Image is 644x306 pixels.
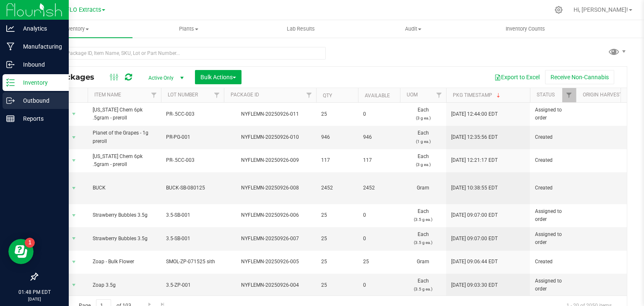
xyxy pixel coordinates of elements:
[363,133,395,141] span: 946
[469,20,582,38] a: Inventory Counts
[15,96,65,106] p: Outbound
[15,78,65,88] p: Inventory
[405,153,441,169] span: Each
[405,239,441,246] p: (3.5 g ea.)
[432,88,446,102] a: Filter
[321,156,353,164] span: 117
[405,277,441,293] span: Each
[6,42,15,51] inline-svg: Manufacturing
[405,161,441,169] p: (3 g ea.)
[321,235,353,243] span: 25
[535,184,571,192] span: Created
[6,96,15,105] inline-svg: Outbound
[583,92,625,98] a: Origin Harvests
[451,184,498,192] span: [DATE] 10:38:55 EDT
[166,133,219,141] span: PR-PG-001
[210,88,224,102] a: Filter
[537,92,555,98] a: Status
[451,235,498,243] span: [DATE] 09:07:00 EDT
[574,6,628,13] span: Hi, [PERSON_NAME]!
[69,108,79,120] span: select
[93,235,156,243] span: Strawberry Bubbles 3.5g
[363,184,395,192] span: 2452
[44,73,103,82] span: All Packages
[223,110,317,118] div: NYFLEMN-20250926-011
[93,184,156,192] span: BUCK
[323,93,332,99] a: Qty
[4,296,65,302] p: [DATE]
[223,281,317,289] div: NYFLEMN-20250926-004
[321,184,353,192] span: 2452
[553,6,564,14] div: Manage settings
[166,184,219,192] span: BUCK-SB-080125
[223,258,317,266] div: NYFLEMN-20250926-005
[494,25,556,33] span: Inventory Counts
[147,88,161,102] a: Filter
[321,258,353,266] span: 25
[451,156,498,164] span: [DATE] 12:21:17 EDT
[405,285,441,293] p: (3.5 g ea.)
[195,70,241,84] button: Bulk Actions
[93,153,156,169] span: [US_STATE] Chem 6pk .5gram - preroll
[66,6,101,13] span: FLO Extracts
[535,277,571,293] span: Assigned to order
[166,156,219,164] span: PR-.5CC-003
[363,110,395,118] span: 0
[231,92,259,98] a: Package ID
[405,129,441,145] span: Each
[535,156,571,164] span: Created
[405,231,441,246] span: Each
[223,133,317,141] div: NYFLEMN-20250926-010
[37,47,326,60] input: Search Package ID, Item Name, SKU, Lot or Part Number...
[453,92,502,98] a: Pkg Timestamp
[166,258,219,266] span: SMOL-ZP-071525 sith
[363,281,395,289] span: 0
[405,258,441,266] span: Gram
[535,258,571,266] span: Created
[451,133,498,141] span: [DATE] 12:35:56 EDT
[223,211,317,219] div: NYFLEMN-20250926-006
[166,235,219,243] span: 3.5-SB-001
[535,133,571,141] span: Created
[405,137,441,145] p: (1 g ea.)
[407,92,418,98] a: UOM
[6,114,15,123] inline-svg: Reports
[365,93,390,99] a: Available
[69,256,79,268] span: select
[489,70,545,84] button: Export to Excel
[69,233,79,244] span: select
[357,25,469,33] span: Audit
[4,288,65,296] p: 01:48 PM EDT
[166,211,219,219] span: 3.5-SB-001
[168,92,198,98] a: Lot Number
[69,210,79,221] span: select
[166,110,219,118] span: PR-.5CC-003
[20,20,132,38] a: Inventory
[451,211,498,219] span: [DATE] 09:07:00 EDT
[15,41,65,52] p: Manufacturing
[93,211,156,219] span: Strawberry Bubbles 3.5g
[363,258,395,266] span: 25
[25,238,35,248] iframe: Resource center unread badge
[405,106,441,122] span: Each
[6,24,15,33] inline-svg: Analytics
[69,155,79,166] span: select
[223,235,317,243] div: NYFLEMN-20250926-007
[535,207,571,223] span: Assigned to order
[405,207,441,223] span: Each
[405,215,441,223] p: (3.5 g ea.)
[94,92,121,98] a: Item Name
[93,106,156,122] span: [US_STATE] Chem 6pk .5gram - preroll
[166,281,219,289] span: 3.5-ZP-001
[15,60,65,70] p: Inbound
[451,110,498,118] span: [DATE] 12:44:00 EDT
[321,281,353,289] span: 25
[451,281,498,289] span: [DATE] 09:03:30 EDT
[93,258,156,266] span: Zoap - Bulk Flower
[20,25,132,33] span: Inventory
[133,25,244,33] span: Plants
[200,74,236,80] span: Bulk Actions
[275,25,326,33] span: Lab Results
[321,133,353,141] span: 946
